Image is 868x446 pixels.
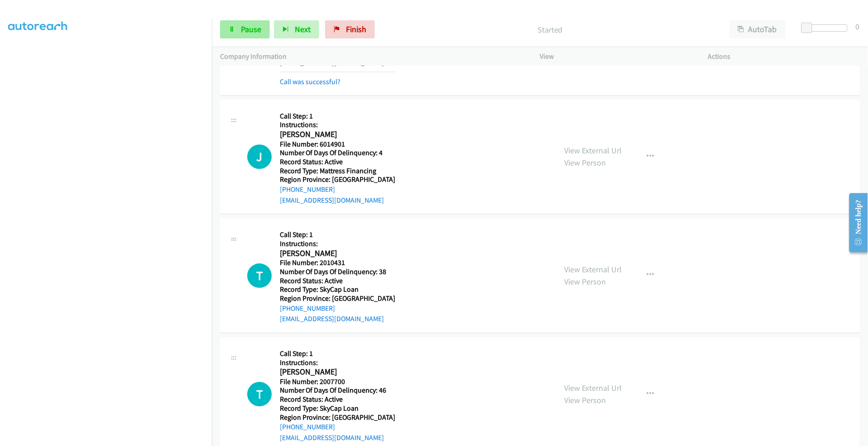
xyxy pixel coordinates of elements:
h2: [PERSON_NAME] [280,130,395,140]
h5: Region Province: [GEOGRAPHIC_DATA] [280,413,395,422]
a: View Person [565,395,606,406]
h2: [PERSON_NAME] [280,367,395,378]
a: [EMAIL_ADDRESS][DOMAIN_NAME] [280,434,384,442]
span: Next [295,24,311,34]
h1: T [247,264,272,288]
h5: Region Province: [GEOGRAPHIC_DATA] [280,294,395,304]
a: [PHONE_NUMBER] [280,304,335,313]
h1: J [247,145,272,169]
a: [EMAIL_ADDRESS][DOMAIN_NAME] [280,315,384,323]
h5: Region Province: [GEOGRAPHIC_DATA] [280,176,395,185]
button: Next [274,20,319,38]
h5: File Number: 2007700 [280,378,395,387]
a: Pause [220,20,270,38]
h5: Number Of Days Of Delinquency: 38 [280,268,395,277]
span: Finish [346,24,366,34]
h5: Instructions: [280,359,395,368]
h5: Record Type: SkyCap Loan [280,404,395,413]
h5: Number Of Days Of Delinquency: 46 [280,386,395,395]
a: [EMAIL_ADDRESS][DOMAIN_NAME] [280,58,384,67]
a: Finish [325,20,375,38]
p: Actions [708,51,860,62]
a: [PHONE_NUMBER] [280,423,335,432]
h1: T [247,382,272,407]
h5: File Number: 6014901 [280,140,395,149]
h5: Record Type: SkyCap Loan [280,285,395,294]
h5: Instructions: [280,240,395,249]
button: AutoTab [729,20,786,38]
p: Started [387,24,713,36]
h5: Call Step: 1 [280,112,395,121]
p: Company Information [220,51,524,62]
a: View Person [565,158,606,168]
h5: Record Status: Active [280,395,395,404]
iframe: Resource Center [842,187,868,259]
div: 0 [856,20,860,33]
a: View External Url [565,265,622,275]
h5: Call Step: 1 [280,350,395,359]
h5: Record Status: Active [280,158,395,167]
a: View External Url [565,146,622,156]
a: View External Url [565,383,622,394]
h5: Call Step: 1 [280,231,395,240]
h5: Record Type: Mattress Financing [280,167,395,176]
a: [PHONE_NUMBER] [280,185,335,194]
p: View [540,51,692,62]
a: View Person [565,277,606,287]
h5: Number Of Days Of Delinquency: 4 [280,149,395,158]
h2: [PERSON_NAME] [280,249,395,259]
h5: Instructions: [280,121,395,130]
div: The call is yet to be attempted [247,264,272,288]
span: Pause [241,24,261,34]
a: [EMAIL_ADDRESS][DOMAIN_NAME] [280,196,384,205]
a: Call was successful? [280,77,340,86]
h5: File Number: 2010431 [280,259,395,268]
h5: Record Status: Active [280,277,395,286]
